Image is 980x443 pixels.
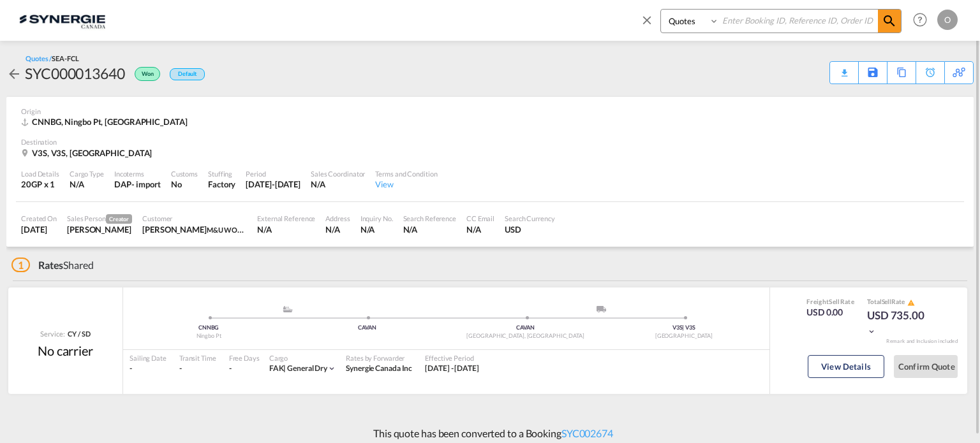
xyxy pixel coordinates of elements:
[894,355,958,378] button: Confirm Quote
[52,54,78,62] span: SEA-FCL
[561,427,613,439] a: SYC002674
[907,299,915,307] md-icon: icon-alert
[283,363,286,373] span: |
[21,147,155,159] div: V3S, V3S, Canada
[142,214,247,223] div: Customer
[937,10,958,30] div: O
[640,13,654,27] md-icon: icon-close
[67,214,132,224] div: Sales Person
[526,306,684,319] div: Delivery ModeService Type -
[246,169,301,178] div: Period
[505,214,555,223] div: Search Currency
[505,224,555,235] div: USD
[130,332,288,340] div: Ningbo Pt
[877,338,967,345] div: Remark and Inclusion included
[21,178,59,190] div: 20GP x 1
[640,9,660,40] span: icon-close
[403,224,456,235] div: N/A
[21,224,57,235] div: 30 Jul 2025
[867,308,931,338] div: USD 735.00
[325,214,350,223] div: Address
[208,178,235,190] div: Factory Stuffing
[672,324,685,331] span: V3S
[106,214,132,224] span: Creator
[26,54,79,63] div: Quotes /SEA-FCL
[682,324,684,331] span: |
[867,297,931,307] div: Total Rate
[114,178,131,190] div: DAP
[229,363,232,374] div: -
[882,13,897,29] md-icon: icon-magnify
[909,9,937,32] div: Help
[906,298,915,307] button: icon-alert
[806,306,854,319] div: USD 0.00
[67,224,132,235] div: Gael Vilsaint
[257,214,315,223] div: External Reference
[597,306,606,312] img: road
[367,426,613,440] p: This quote has been converted to a Booking
[125,63,163,84] div: Won
[32,117,188,127] span: CNNBG, Ningbo Pt, [GEOGRAPHIC_DATA]
[6,66,22,82] md-icon: icon-arrow-left
[346,363,412,374] div: Synergie Canada Inc
[447,324,605,332] div: CAVAN
[130,353,167,363] div: Sailing Date
[325,224,350,235] div: N/A
[11,258,30,272] span: 1
[130,363,167,374] div: -
[64,329,90,338] div: CY / SD
[327,364,336,373] md-icon: icon-chevron-down
[70,169,104,178] div: Cargo Type
[360,214,393,223] div: Inquiry No.
[207,224,347,235] span: M&U WORLDWIDE FREIGHT FORWARDERS
[19,6,105,34] img: 1f56c880d42311ef80fc7dca854c8e59.png
[70,178,104,190] div: N/A
[142,224,247,235] div: Miguel Biscaia
[375,178,437,190] div: View
[229,353,260,363] div: Free Days
[425,363,479,374] div: 25 Jun 2025 - 29 Aug 2025
[21,106,959,116] div: Origin
[280,306,295,312] md-icon: assets/icons/custom/ship-fill.svg
[131,178,161,190] div: - import
[142,70,157,82] span: Won
[466,214,494,223] div: CC Email
[269,363,327,374] div: general dry
[21,214,57,223] div: Created On
[21,137,959,147] div: Destination
[311,178,365,190] div: N/A
[403,214,456,223] div: Search Reference
[346,363,412,373] span: Synergie Canada Inc
[909,9,931,31] span: Help
[21,116,191,127] div: CNNBG, Ningbo Pt, Asia Pacific
[311,169,365,178] div: Sales Coordinator
[171,169,198,178] div: Customs
[208,169,235,178] div: Stuffing
[38,259,64,271] span: Rates
[257,224,315,235] div: N/A
[246,178,301,190] div: 29 Aug 2025
[867,327,876,336] md-icon: icon-chevron-down
[466,224,494,235] div: N/A
[878,10,901,33] span: icon-magnify
[605,332,763,340] div: [GEOGRAPHIC_DATA]
[425,353,479,363] div: Effective Period
[360,224,393,235] div: N/A
[25,63,125,84] div: SYC000013640
[38,342,93,359] div: No carrier
[447,332,605,340] div: [GEOGRAPHIC_DATA], [GEOGRAPHIC_DATA]
[375,169,437,178] div: Terms and Condition
[882,298,892,305] span: Sell
[179,353,216,363] div: Transit Time
[806,297,854,306] div: Freight Rate
[685,324,695,331] span: V3S
[40,329,64,338] span: Service:
[269,363,288,373] span: FAK
[6,63,25,84] div: icon-arrow-left
[114,169,161,178] div: Incoterms
[170,68,205,80] div: Default
[130,324,288,332] div: CNNBG
[808,355,884,378] button: View Details
[269,353,336,363] div: Cargo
